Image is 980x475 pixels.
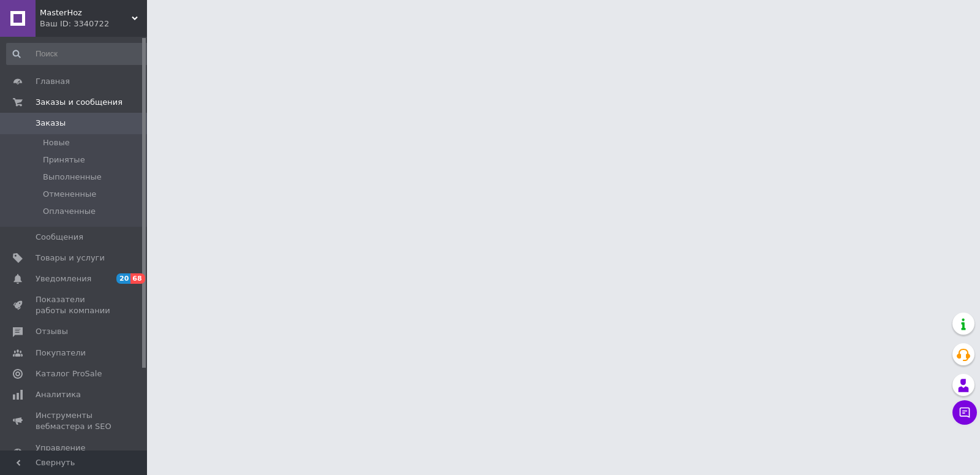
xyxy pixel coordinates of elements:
[36,76,70,87] span: Главная
[6,43,151,65] input: Поиск
[43,172,102,183] span: Выполненные
[43,137,70,148] span: Новые
[43,206,96,217] span: Оплаченные
[36,118,66,129] span: Заказы
[36,348,86,359] span: Покупатели
[36,410,113,432] span: Инструменты вебмастера и SEO
[130,273,145,284] span: 68
[116,273,130,284] span: 20
[36,97,123,108] span: Заказы и сообщения
[40,7,132,18] span: MasterHoz
[43,154,85,165] span: Принятые
[36,389,81,400] span: Аналитика
[36,443,113,465] span: Управление сайтом
[43,189,96,200] span: Отмененные
[36,232,83,243] span: Сообщения
[36,253,105,264] span: Товары и услуги
[36,368,102,379] span: Каталог ProSale
[36,326,68,337] span: Отзывы
[36,294,113,316] span: Показатели работы компании
[952,400,977,425] button: Чат с покупателем
[36,273,91,284] span: Уведомления
[40,18,147,29] div: Ваш ID: 3340722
